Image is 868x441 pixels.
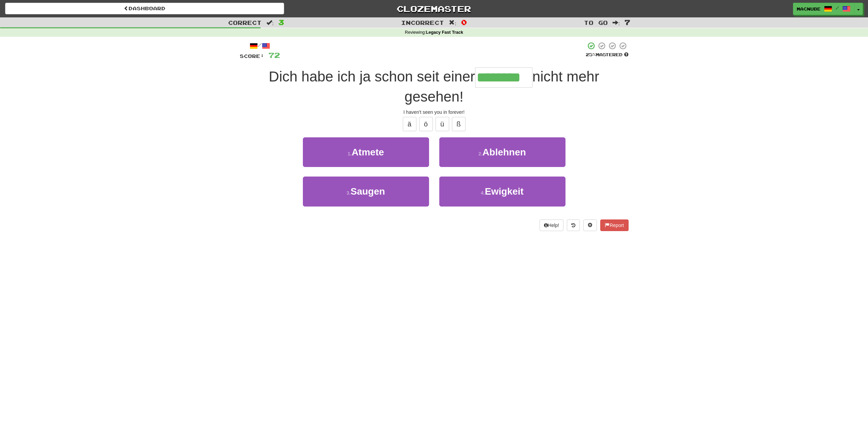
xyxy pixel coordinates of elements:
[439,177,565,206] button: 4.Ewigkeit
[266,20,274,26] span: :
[483,147,526,157] span: Ablehnen
[452,117,466,131] button: ß
[540,219,564,231] button: Help!
[352,147,384,157] span: Atmete
[584,19,608,26] span: To go
[269,69,475,85] span: Dich habe ich ja schon seit einer
[624,18,630,26] span: 7
[449,20,456,26] span: :
[436,117,449,131] button: ü
[401,19,444,26] span: Incorrect
[479,151,483,156] small: 2 .
[481,190,485,196] small: 4 .
[461,18,467,26] span: 0
[613,20,620,26] span: :
[347,190,351,196] small: 3 .
[348,151,352,156] small: 1 .
[294,3,573,15] a: Clozemaster
[586,52,596,57] span: 25 %
[426,30,463,35] strong: Legacy Fast Track
[351,186,385,197] span: Saugen
[836,5,839,10] span: /
[303,137,429,167] button: 1.Atmete
[240,42,280,50] div: /
[439,137,565,167] button: 2.Ablehnen
[228,19,262,26] span: Correct
[600,219,628,231] button: Report
[567,219,580,231] button: Round history (alt+y)
[5,3,284,14] a: Dashboard
[419,117,433,131] button: ö
[793,3,854,15] a: macnube /
[485,186,524,197] span: Ewigkeit
[268,51,280,59] span: 72
[403,117,416,131] button: ä
[278,18,284,26] span: 3
[797,6,821,12] span: macnube
[240,109,629,116] div: I haven't seen you in forever!
[240,53,264,59] span: Score:
[303,177,429,206] button: 3.Saugen
[404,69,599,105] span: nicht mehr gesehen!
[586,52,629,58] div: Mastered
